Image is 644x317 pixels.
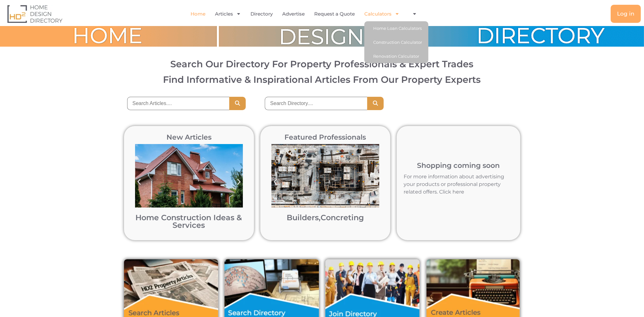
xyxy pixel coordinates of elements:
[132,175,146,189] div: Previous slide
[271,214,379,221] h2: ,
[321,213,364,222] a: Concreting
[13,59,631,69] h2: Search Our Directory For Property Professionals & Expert Trades
[268,175,283,189] div: Previous slide
[229,97,246,110] button: Search
[268,141,382,232] div: 1 / 12
[250,7,273,21] a: Directory
[268,134,382,141] h2: Featured Professionals
[367,97,384,110] button: Search
[282,7,305,21] a: Advertise
[364,7,400,21] a: Calculators
[314,7,355,21] a: Request a Quote
[136,213,242,230] a: Home Construction Ideas & Services
[617,11,634,17] span: Log in
[287,213,319,222] a: Builders
[215,7,241,21] a: Articles
[368,175,382,189] div: Next slide
[132,141,246,232] div: 1 / 12
[265,97,367,110] input: Search Directory....
[611,5,641,23] a: Log in
[191,7,205,21] a: Home
[127,97,230,110] input: Search Articles....
[364,35,428,49] a: Construction Calculator
[131,7,481,21] nav: Menu
[364,21,428,35] a: Home Loan Calculators
[364,49,428,63] a: Renovation Calculator
[364,21,428,63] ul: Calculators
[132,134,246,141] h2: New Articles
[232,175,246,189] div: Next slide
[13,75,631,84] h3: Find Informative & Inspirational Articles From Our Property Experts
